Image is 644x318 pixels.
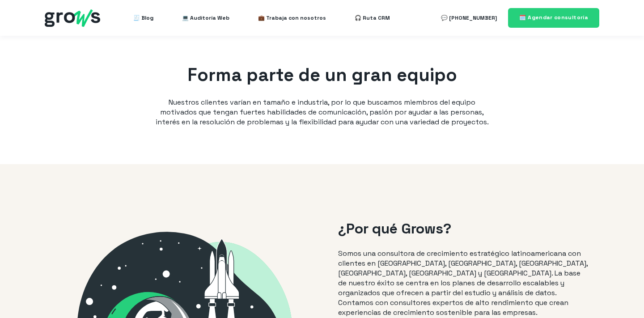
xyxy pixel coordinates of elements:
[45,9,100,27] img: grows - hubspot
[355,9,390,27] a: 🎧 Ruta CRM
[258,9,326,27] a: 💼 Trabaja con nosotros
[338,219,590,239] h2: ¿Por qué Grows?
[508,8,599,27] a: 🗓️ Agendar consultoría
[152,98,492,127] p: Nuestros clientes varían en tamaño e industria, por lo que buscamos miembros del equipo motivados...
[182,9,229,27] a: 💻 Auditoría Web
[338,249,590,318] p: Somos una consultora de crecimiento estratégico latinoamericana con clientes en [GEOGRAPHIC_DATA]...
[519,14,588,21] span: 🗓️ Agendar consultoría
[441,9,497,27] a: 💬 [PHONE_NUMBER]
[152,63,492,88] h1: Forma parte de un gran equipo
[133,9,153,27] a: 🧾 Blog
